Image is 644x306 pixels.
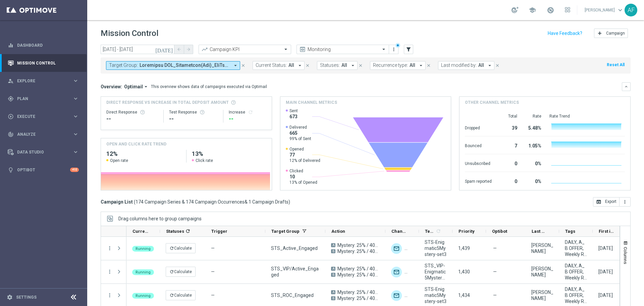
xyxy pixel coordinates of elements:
[184,45,193,54] button: arrow_forward
[598,245,613,251] div: 09 Oct 2025, Thursday
[370,61,426,70] button: Recurrence type: All arrow_drop_down
[289,146,320,152] span: Opened
[17,97,72,101] span: Plan
[7,60,79,66] div: Mission Control
[624,84,629,89] i: keyboard_arrow_down
[525,114,541,119] div: Rate
[596,199,601,205] i: open_in_browser
[7,43,79,48] div: equalizer Dashboard
[405,290,415,301] div: Email
[465,175,492,186] div: Spam reported
[7,294,13,300] i: settings
[289,114,298,120] span: 673
[465,140,492,150] div: Bounced
[107,292,113,298] button: more_vert
[418,62,424,69] i: arrow_drop_down
[106,141,166,147] h4: OPEN AND CLICK RATE TREND
[8,96,14,102] i: gps_fixed
[597,31,602,36] i: add
[459,229,475,234] span: Priority
[548,31,582,36] input: Have Feedback?
[8,114,14,120] i: play_circle_outline
[271,292,314,298] span: STS_ROC_Engaged
[341,62,347,68] span: All
[72,149,79,155] i: keyboard_arrow_right
[438,61,494,70] button: Last modified by: All arrow_drop_down
[317,61,358,70] button: Statuses: All arrow_drop_down
[622,82,631,91] button: keyboard_arrow_down
[17,54,79,72] a: Mission Control
[201,46,208,53] i: trending_up
[16,295,37,299] a: Settings
[500,158,517,168] div: 0
[391,267,402,277] img: Optimail
[305,63,310,68] i: close
[405,243,415,254] img: Email
[7,149,79,155] button: Data Studio keyboard_arrow_right
[297,45,389,54] ng-select: Monitoring
[616,6,624,14] span: keyboard_arrow_down
[404,45,413,54] button: filter_alt
[8,78,72,84] div: Explore
[337,266,380,272] span: Mystery: 25% / 40% / 50% / 55% / 60%_A
[271,245,318,251] span: STS_Active_Engaged
[465,158,492,168] div: Unsubscribed
[132,245,154,252] colored-tag: Running
[192,150,266,158] h2: 13%
[106,110,158,115] div: Direct Response
[465,122,492,133] div: Dropped
[493,269,497,275] span: —
[240,62,246,69] button: close
[249,199,288,205] span: 1 Campaign Drafts
[337,289,380,295] span: Mystery: 25% / 40% / 50% / 55% / 60%_A
[500,140,517,150] div: 7
[289,136,311,141] span: 99% of Sent
[565,229,575,234] span: Tags
[487,62,493,69] i: arrow_drop_down
[531,242,553,254] div: Elaine Pillay
[107,245,113,251] i: more_vert
[7,167,79,173] button: lightbulb Optibot +10
[17,161,70,179] a: Optibot
[174,45,184,54] button: arrow_back
[132,229,149,234] span: Current Status
[8,149,72,155] div: Data Studio
[622,199,628,205] i: more_vert
[435,227,441,235] span: Calculate column
[289,152,320,158] span: 77
[7,114,79,119] div: play_circle_outline Execute keyboard_arrow_right
[8,131,14,137] i: track_changes
[492,229,507,234] span: Optibot
[245,199,248,205] span: &
[211,269,215,274] span: —
[8,131,72,137] div: Analyze
[593,197,620,207] button: open_in_browser Export
[598,292,613,298] div: 09 Oct 2025, Thursday
[426,62,432,69] button: close
[7,78,79,84] div: person_search Explore keyboard_arrow_right
[288,199,290,205] span: )
[495,63,500,68] i: close
[72,131,79,137] i: keyboard_arrow_right
[286,99,337,105] h4: Main channel metrics
[391,290,402,301] img: Optimail
[122,84,151,90] button: Optimail arrow_drop_down
[598,269,613,275] div: 09 Oct 2025, Thursday
[169,246,174,251] i: refresh
[199,45,291,54] ng-select: Campaign KPI
[331,273,335,277] span: B
[350,62,356,69] i: arrow_drop_down
[196,158,213,163] span: Click rate
[525,158,541,168] div: 0%
[565,263,587,281] span: DAILY, A_B OFFER, Weekly Recurring, Upto $500
[478,62,484,68] span: All
[72,95,79,102] i: keyboard_arrow_right
[136,294,151,298] span: Running
[110,158,128,163] span: Open rate
[7,96,79,101] button: gps_fixed Plan keyboard_arrow_right
[136,199,245,205] span: 174 Campaign Series & 174 Campaign Occurrences
[465,99,519,105] h4: Other channel metrics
